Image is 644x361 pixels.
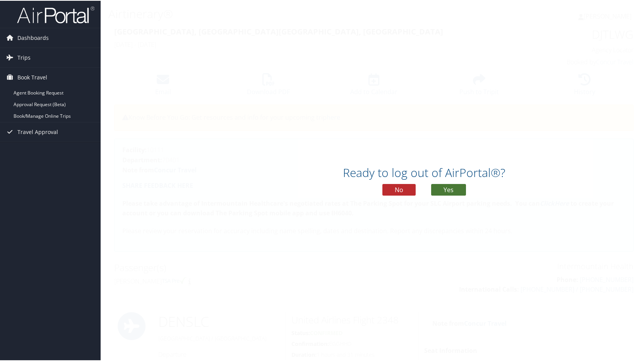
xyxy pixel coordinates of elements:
img: airportal-logo.png [17,5,94,23]
span: Travel Approval [17,122,58,141]
span: Book Travel [17,67,47,86]
button: Yes [431,183,466,195]
span: Trips [17,47,31,67]
button: No [382,183,416,195]
span: Dashboards [17,28,49,47]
